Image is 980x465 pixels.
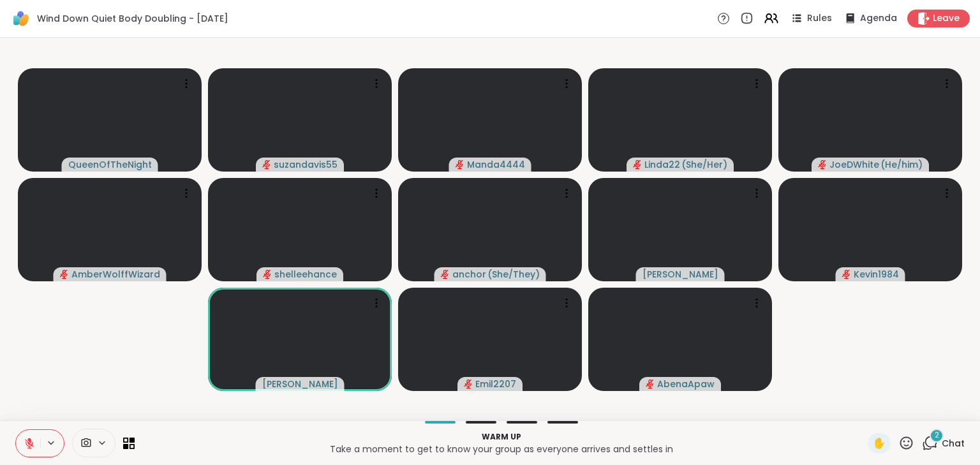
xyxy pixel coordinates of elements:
span: Emil2207 [475,378,516,390]
span: [PERSON_NAME] [642,268,718,281]
span: audio-muted [60,270,69,279]
span: JoeDWhite [829,158,879,171]
span: Manda4444 [467,158,525,171]
span: Wind Down Quiet Body Doubling - [DATE] [37,12,228,25]
span: Rules [807,12,832,25]
p: Warm up [142,431,860,443]
span: audio-muted [842,270,851,279]
span: AbenaApaw [657,378,715,390]
span: [PERSON_NAME] [262,378,338,390]
span: audio-muted [646,380,655,388]
span: shelleehance [274,268,337,281]
span: AmberWolffWizard [71,268,160,281]
span: audio-muted [456,160,464,169]
span: audio-muted [818,160,827,169]
span: ( She/They ) [487,268,540,281]
img: ShareWell Logomark [10,8,32,29]
span: suzandavis55 [274,158,338,171]
p: Take a moment to get to know your group as everyone arrives and settles in [142,443,860,455]
span: QueenOfTheNight [68,158,152,171]
span: audio-muted [464,380,473,388]
span: audio-muted [633,160,642,169]
span: audio-muted [262,160,271,169]
span: Leave [933,12,960,25]
span: Agenda [860,12,897,25]
span: ( He/him ) [880,158,923,171]
span: anchor [452,268,486,281]
span: ( She/Her ) [681,158,727,171]
span: ✋ [873,436,886,451]
span: Kevin1984 [854,268,899,281]
span: Chat [942,437,965,450]
span: 2 [935,430,939,441]
span: Linda22 [644,158,680,171]
span: audio-muted [263,270,272,279]
span: audio-muted [441,270,450,279]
